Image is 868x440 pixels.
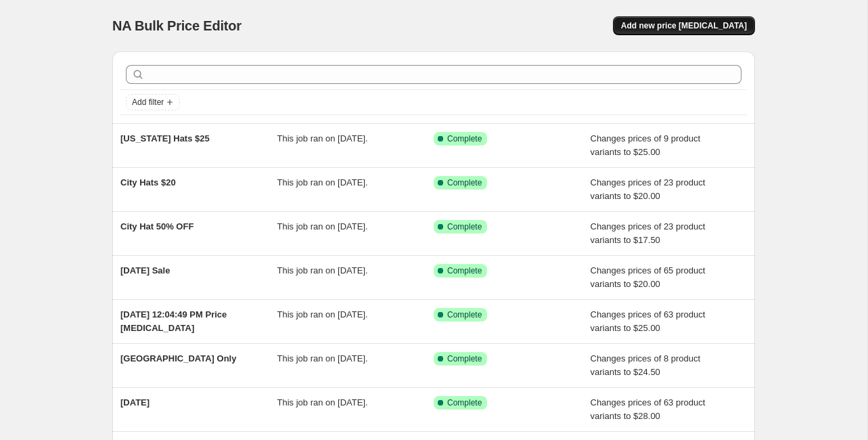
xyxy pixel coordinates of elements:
span: This job ran on [DATE]. [277,221,368,232]
span: [GEOGRAPHIC_DATA] Only [120,353,236,364]
span: Changes prices of 65 product variants to $20.00 [591,265,706,289]
span: This job ran on [DATE]. [277,397,368,408]
span: [US_STATE] Hats $25 [120,133,210,144]
span: Complete [447,133,482,144]
span: Add new price [MEDICAL_DATA] [621,20,747,31]
span: This job ran on [DATE]. [277,309,368,320]
span: [DATE] 12:04:49 PM Price [MEDICAL_DATA] [120,309,227,333]
span: This job ran on [DATE]. [277,265,368,276]
span: City Hat 50% OFF [120,221,193,232]
button: Add new price [MEDICAL_DATA] [613,16,755,35]
span: Changes prices of 63 product variants to $25.00 [591,309,706,333]
span: This job ran on [DATE]. [277,177,368,188]
span: [DATE] Sale [120,265,170,276]
button: Add filter [126,94,180,110]
span: This job ran on [DATE]. [277,133,368,144]
span: This job ran on [DATE]. [277,353,368,364]
span: Changes prices of 8 product variants to $24.50 [591,353,701,377]
span: Complete [447,309,482,320]
span: Changes prices of 23 product variants to $20.00 [591,177,706,201]
span: Changes prices of 23 product variants to $17.50 [591,221,706,245]
span: Add filter [132,97,164,108]
span: [DATE] [120,397,150,408]
span: City Hats $20 [120,177,176,188]
span: Complete [447,265,482,276]
span: Complete [447,353,482,364]
span: NA Bulk Price Editor [112,18,242,33]
span: Changes prices of 9 product variants to $25.00 [591,133,701,157]
span: Complete [447,221,482,232]
span: Complete [447,177,482,188]
span: Changes prices of 63 product variants to $28.00 [591,397,706,421]
span: Complete [447,397,482,408]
